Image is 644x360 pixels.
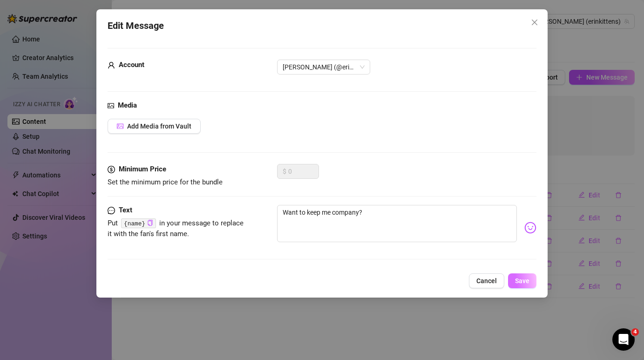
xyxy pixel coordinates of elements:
[147,220,153,226] span: copy
[527,19,542,26] span: Close
[108,178,223,186] span: Set the minimum price for the bundle
[117,123,123,129] span: picture
[631,328,639,336] span: 4
[469,273,504,288] button: Cancel
[108,19,164,33] span: Edit Message
[527,15,542,30] button: Close
[277,205,516,242] textarea: Want to keep me company?
[515,277,529,285] span: Save
[476,277,497,285] span: Cancel
[108,60,115,71] span: user
[612,328,635,351] iframe: Intercom live chat
[127,122,191,130] span: Add Media from Vault
[283,60,365,74] span: Erin (@erinkittens)
[108,100,114,111] span: picture
[108,219,244,238] span: Put in your message to replace it with the fan's first name.
[121,218,156,228] code: {name}
[108,164,115,175] span: dollar
[119,61,144,69] strong: Account
[119,165,166,173] strong: Minimum Price
[531,19,538,26] span: close
[524,222,536,234] img: svg%3e
[147,220,153,227] button: Click to Copy
[118,101,137,109] strong: Media
[119,206,132,214] strong: Text
[108,119,201,134] button: Add Media from Vault
[508,273,536,288] button: Save
[108,205,115,216] span: message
